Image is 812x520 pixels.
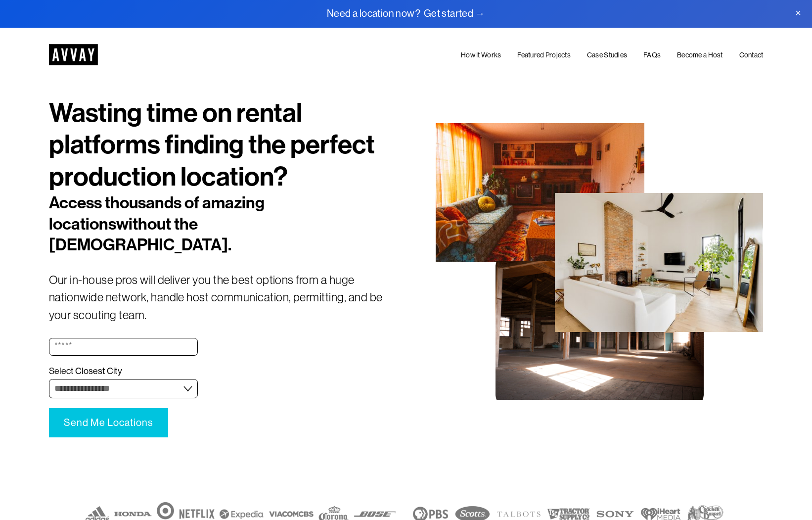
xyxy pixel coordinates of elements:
[49,214,231,255] span: without the [DEMOGRAPHIC_DATA].
[64,417,153,428] span: Send Me Locations
[49,192,347,255] h2: Access thousands of amazing locations
[739,49,764,61] a: Contact
[461,49,501,61] a: How It Works
[49,271,406,325] p: Our in-house pros will deliver you the best options from a huge nationwide network, handle host c...
[49,366,122,377] span: Select Closest City
[49,379,198,398] select: Select Closest City
[677,49,723,61] a: Become a Host
[587,49,627,61] a: Case Studies
[49,44,98,65] img: AVVAY - The First Nationwide Location Scouting Co.
[49,97,406,193] h1: Wasting time on rental platforms finding the perfect production location?
[643,49,661,61] a: FAQs
[49,408,168,437] button: Send Me LocationsSend Me Locations
[517,49,571,61] a: Featured Projects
